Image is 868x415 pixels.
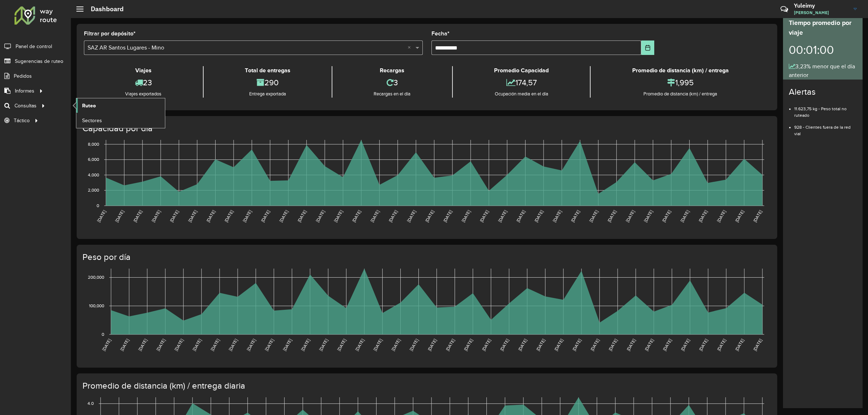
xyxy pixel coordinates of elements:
text: [DATE] [625,209,635,223]
span: Ruteo [82,102,96,110]
text: 100,000 [89,303,104,308]
text: [DATE] [297,209,307,223]
text: [DATE] [535,338,546,352]
text: [DATE] [101,338,111,352]
text: [DATE] [481,338,492,352]
text: 8,000 [88,142,99,146]
text: [DATE] [260,209,271,223]
text: [DATE] [643,209,654,223]
text: [DATE] [210,338,220,352]
text: [DATE] [373,338,383,352]
div: Tiempo promedio por viaje [789,18,857,38]
text: [DATE] [424,209,435,223]
text: [DATE] [698,338,709,352]
button: Choose Date [641,40,654,55]
text: [DATE] [96,209,107,223]
text: [DATE] [499,338,510,352]
span: [PERSON_NAME] [794,9,848,16]
text: [DATE] [463,338,473,352]
text: [DATE] [644,338,654,352]
span: Informes [15,87,34,95]
div: 3,23% menor que el día anterior [789,62,857,80]
text: [DATE] [752,209,763,223]
text: [DATE] [318,338,329,352]
div: Total de entregas [205,66,330,75]
text: [DATE] [137,338,148,352]
h2: Dashboard [84,5,124,13]
div: Viajes exportados [86,90,201,98]
text: [DATE] [442,209,453,223]
span: Sectores [82,117,102,124]
text: [DATE] [406,209,417,223]
div: Entrega exportada [205,90,330,98]
div: 00:01:00 [789,38,857,62]
text: [DATE] [388,209,398,223]
text: [DATE] [570,209,580,223]
text: [DATE] [351,209,362,223]
h4: Promedio de distancia (km) / entrega diaria [82,381,770,391]
text: [DATE] [336,338,347,352]
text: 0 [97,203,99,208]
label: Filtrar por depósito [84,29,136,38]
text: [DATE] [497,209,508,223]
div: Viajes [86,66,201,75]
text: [DATE] [734,209,745,223]
text: [DATE] [300,338,311,352]
text: [DATE] [354,338,365,352]
text: [DATE] [680,338,690,352]
text: 200,000 [88,275,104,280]
text: 2,000 [88,188,99,193]
text: [DATE] [169,209,179,223]
text: [DATE] [114,209,125,223]
span: Sugerencias de ruteo [15,57,63,65]
text: 6,000 [88,157,99,162]
text: [DATE] [192,338,202,352]
h4: Capacidad por día [82,123,770,134]
text: [DATE] [409,338,419,352]
text: [DATE] [552,209,562,223]
text: [DATE] [445,338,455,352]
text: [DATE] [588,209,599,223]
text: [DATE] [752,338,763,352]
text: 0 [102,332,104,337]
div: Promedio Capacidad [455,66,588,75]
text: [DATE] [662,338,672,352]
span: Panel de control [16,43,52,50]
text: 4,000 [88,172,99,177]
div: Promedio de distancia (km) / entrega [592,66,768,75]
a: Sectores [76,113,165,128]
text: [DATE] [515,209,526,223]
span: Táctico [14,117,30,124]
text: [DATE] [205,209,216,223]
text: [DATE] [156,338,166,352]
span: Consultas [14,102,37,110]
span: Pedidos [14,72,32,80]
text: [DATE] [661,209,672,223]
h4: Peso por día [82,252,770,262]
text: [DATE] [151,209,161,223]
text: [DATE] [461,209,471,223]
text: [DATE] [174,338,184,352]
text: [DATE] [517,338,528,352]
text: 4.0 [88,401,94,406]
div: 3 [334,75,450,90]
text: [DATE] [391,338,401,352]
text: [DATE] [698,209,708,223]
div: Recargas en el día [334,90,450,98]
text: [DATE] [553,338,564,352]
text: [DATE] [119,338,130,352]
div: 174,57 [455,75,588,90]
text: [DATE] [590,338,600,352]
text: [DATE] [333,209,344,223]
text: [DATE] [479,209,489,223]
text: [DATE] [278,209,289,223]
div: 290 [205,75,330,90]
text: [DATE] [716,209,727,223]
text: [DATE] [427,338,437,352]
text: [DATE] [224,209,234,223]
div: 23 [86,75,201,90]
text: [DATE] [315,209,325,223]
div: Ocupación media en el día [455,90,588,98]
a: Ruteo [76,98,165,113]
text: [DATE] [246,338,256,352]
